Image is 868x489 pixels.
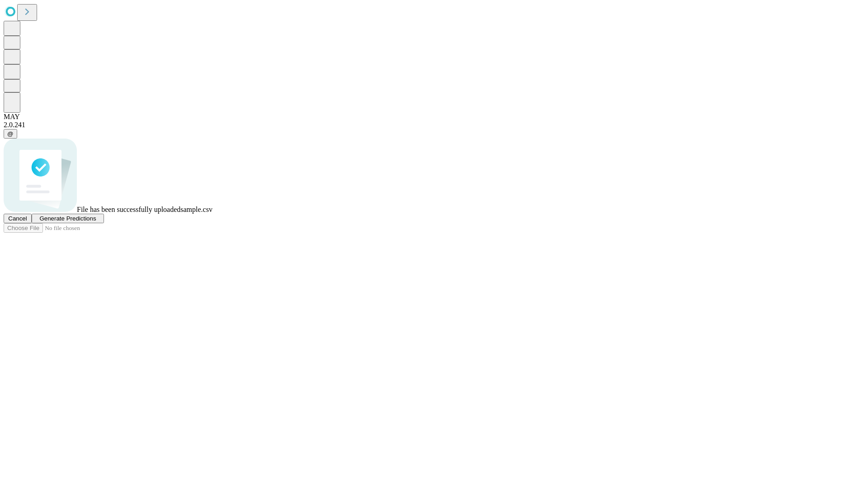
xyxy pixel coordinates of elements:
span: Generate Predictions [39,215,96,222]
div: MAY [4,113,864,121]
span: Cancel [8,215,27,222]
button: @ [4,129,17,139]
div: 2.0.241 [4,121,864,129]
span: File has been successfully uploaded [77,206,180,213]
span: sample.csv [180,206,212,213]
button: Cancel [4,214,32,223]
span: @ [7,130,14,137]
button: Generate Predictions [32,214,104,223]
